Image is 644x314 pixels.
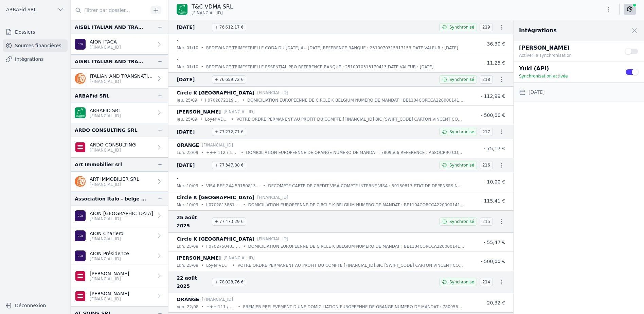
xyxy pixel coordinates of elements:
p: jeu. 25/09 [177,116,197,123]
p: VOTRE ORDRE PERMANENT AU PROFIT DU COMPTE [FINANCIAL_ID] BIC [SWIFT_CODE] CARTON VINCENT COMMUNIC... [237,262,464,269]
p: lun. 22/09 [177,149,198,156]
p: [FINANCIAL_ID] [90,113,121,119]
p: VOTRE ORDRE PERMANENT AU PROFIT DU COMPTE [FINANCIAL_ID] BIC [SWIFT_CODE] CARTON VINCENT COMMUNIC... [236,116,464,123]
p: Yuki (API) [519,65,617,73]
span: + 77 473,29 € [212,217,246,226]
h2: Intégrations [519,27,557,35]
img: ing.png [75,176,86,187]
div: • [201,64,203,70]
img: ing.png [75,73,86,84]
p: ORANGE [177,295,199,303]
p: [PERSON_NAME] [90,270,129,277]
a: ITALIAN AND TRANSNATIONAL ASSOCIATION FOR COMMUNITIES ABROAD AISBL [FINANCIAL_ID] [71,69,168,89]
img: BNP_BE_BUSINESS_GEBABEBB.png [75,107,86,118]
p: AION [GEOGRAPHIC_DATA] [90,210,153,217]
p: [FINANCIAL_ID] [257,194,288,201]
img: belfius-1.png [75,291,86,301]
p: Activer la synchronisation [519,52,617,59]
span: 25 août 2025 [177,213,209,230]
span: 22 août 2025 [177,274,209,290]
div: Art Immobilier srl [75,160,122,169]
span: - 20,32 € [484,300,505,306]
p: ART IMMOBILIER SRL [90,176,139,182]
div: • [263,182,265,189]
div: • [200,97,202,104]
p: Circle K [GEOGRAPHIC_DATA] [177,235,254,243]
p: ARDO CONSULTING [90,141,136,148]
p: DOMICILIATION EUROPEENNE DE CIRCLE K BELGIUM NUMERO DE MANDAT : BE1104CORCCA22000014115 REFERENCE... [248,202,464,208]
p: [FINANCIAL_ID] [90,236,125,242]
p: mer. 01/10 [177,45,198,51]
a: Dossiers [3,26,68,38]
p: Loyer VDMA +charges [206,262,230,269]
p: [FINANCIAL_ID] [90,182,139,187]
span: - 55,47 € [484,240,505,245]
div: • [232,262,235,269]
p: REDEVANCE TRIMESTRIELLE ESSENTIAL PRO REFERENCE BANQUE : 2510070313170413 DATE VALEUR : [DATE] [206,64,434,70]
a: ART IMMOBILIER SRL [FINANCIAL_ID] [71,172,168,192]
img: AION_BMPBBEBBXXX.png [75,230,86,241]
p: DOMICILIATION EUROPEENNE DE CIRCLE K BELGIUM NUMERO DE MANDAT : BE1104CORCCA22000014115 REFERENCE... [248,243,464,250]
p: [PERSON_NAME] [519,44,617,52]
a: AION Charleroi [FINANCIAL_ID] [71,226,168,246]
a: Intégrations [3,53,68,65]
p: I 0702750403 R B5780786 //20250821-BEDOA [206,243,240,250]
span: + 77 272,71 € [212,128,246,136]
p: +++ 112 / 1995 / 62116 +++ [206,149,238,156]
p: [PERSON_NAME] [90,290,129,297]
div: • [201,303,203,310]
p: ARBAFID SRL [90,107,121,114]
img: AION_BMPBBEBBXXX.png [75,210,86,221]
div: • [201,202,203,208]
p: DECOMPTE CARTE DE CREDIT VISA COMPTE INTERNE VISA : 59150813 ETAT DE DEPENSES NUMERO 244 REFERENC... [268,182,464,189]
p: PREMIER PRELEVEMENT D'UNE DOMICILIATION EUROPEENNE DE ORANGE NUMERO DE MANDAT : 7809566 REFERENCE... [243,303,464,310]
span: 216 [480,161,493,169]
a: [PERSON_NAME] [FINANCIAL_ID] [71,286,168,306]
span: 215 [480,217,493,226]
span: 219 [480,23,493,31]
div: • [243,202,245,208]
span: + 78 028,76 € [212,278,246,286]
span: - 500,00 € [481,112,505,118]
div: • [201,182,203,189]
p: [FINANCIAL_ID] [202,296,233,303]
p: - [177,174,179,182]
p: I 0702813861 R B5872997 //20250908-BEDOA [206,202,240,208]
p: ORANGE [177,141,199,149]
p: REDEVANCE TRIMESTRIELLE CODA DU [DATE] AU [DATE] REFERENCE BANQUE : 2510070315317153 DATE VALEUR ... [206,45,458,51]
span: - 36,30 € [484,41,505,47]
p: [FINANCIAL_ID] [90,256,129,262]
div: • [243,243,246,250]
img: BNP_BE_BUSINESS_GEBABEBB.png [177,4,187,15]
p: [FINANCIAL_ID] [90,296,129,302]
p: mer. 01/10 [177,64,198,70]
p: mer. 10/09 [177,202,198,208]
p: [FINANCIAL_ID] [257,89,288,96]
p: [FINANCIAL_ID] [90,147,136,153]
p: Loyer VDMA +charges [205,116,229,123]
span: [DATE] [177,75,209,84]
span: Synchronisé [449,279,474,285]
div: • [241,149,243,156]
p: I 0702872119 R B5894341 //20250923-BEDOA [205,97,239,104]
p: [FINANCIAL_ID] [90,45,121,50]
div: AISBL ITALIAN AND TRANSNATIONAL ASSOCIATION FOR COMMUNITIES ABROAD [75,57,146,66]
p: [FINANCIAL_ID] [90,276,129,282]
p: - [177,55,179,64]
p: Circle K [GEOGRAPHIC_DATA] [177,193,254,202]
p: [PERSON_NAME] [177,254,221,262]
button: ARBAFid SRL [3,4,68,15]
span: Synchronisé [449,24,474,30]
p: mer. 10/09 [177,182,198,189]
span: 214 [480,278,493,286]
p: [FINANCIAL_ID] [257,235,288,242]
p: AION Présidence [90,250,129,257]
span: [DATE] [177,23,209,31]
span: - 75,17 € [484,146,505,151]
div: • [201,45,203,51]
a: ARDO CONSULTING [FINANCIAL_ID] [71,137,168,157]
p: ITALIAN AND TRANSNATIONAL ASSOCIATION FOR COMMUNITIES ABROAD AISBL [90,73,153,80]
span: Synchronisé [449,162,474,168]
div: • [231,116,234,123]
span: [DATE] [177,161,209,169]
